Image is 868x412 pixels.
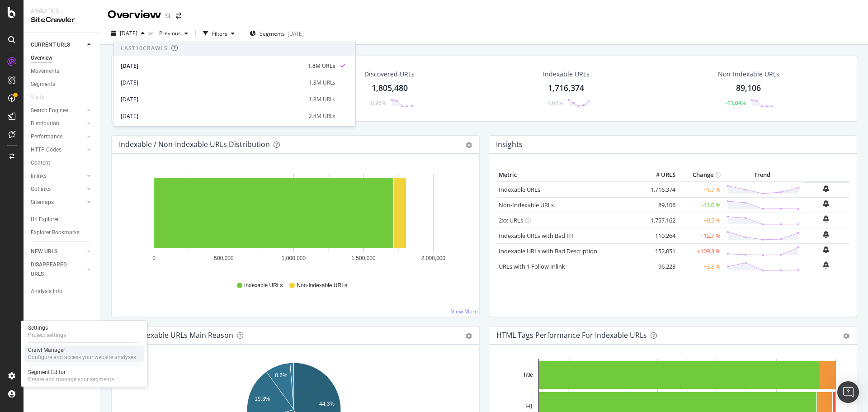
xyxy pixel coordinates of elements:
[28,376,114,383] div: Create and manage your segments
[678,213,723,228] td: +0.5 %
[212,30,227,38] div: Filters
[108,7,161,23] div: Overview
[31,53,94,63] a: Overview
[28,331,66,339] div: Project settings
[28,324,66,331] div: Settings
[642,182,678,198] td: 1,716,374
[31,158,50,168] div: Content
[718,70,779,79] div: Non-Indexable URLs
[31,287,62,296] div: Analysis Info
[31,66,94,76] a: Movements
[726,99,746,107] div: -11.04%
[156,26,192,41] button: Previous
[31,40,70,50] div: CURRENT URLS
[244,282,283,289] span: Indexable URLs
[199,26,238,41] button: Filters
[31,80,94,89] a: Segments
[31,106,85,115] a: Search Engines
[548,82,584,94] div: 1,716,374
[31,119,85,128] a: Distribution
[523,372,533,378] text: Title
[214,255,234,261] text: 500,000
[642,228,678,243] td: 110,264
[31,7,93,15] div: Analytics
[466,142,472,148] div: gear
[678,228,723,243] td: +12.7 %
[246,26,307,41] button: Segments[DATE]
[543,70,590,79] div: Indexable URLs
[499,185,540,194] a: Indexable URLs
[421,255,446,261] text: 2,000,000
[31,145,61,155] div: HTTP Codes
[31,185,85,194] a: Outlinks
[28,369,114,376] div: Segment Editor
[642,243,678,259] td: 152,051
[119,331,233,340] div: Non-Indexable URLs Main Reason
[31,185,51,194] div: Outlinks
[368,99,386,107] div: +0.96%
[31,145,85,155] a: HTTP Codes
[823,215,829,223] div: bell-plus
[121,62,302,70] div: [DATE]
[499,201,554,209] a: Non-Indexable URLs
[642,168,678,182] th: # URLS
[309,95,335,104] div: 1.8M URLs
[31,228,80,237] div: Explorer Bookmarks
[823,261,829,269] div: bell-plus
[823,200,829,207] div: bell-plus
[823,246,829,253] div: bell-plus
[31,132,62,142] div: Performance
[259,30,285,38] span: Segments
[466,333,472,339] div: gear
[642,197,678,213] td: 89,106
[499,247,597,255] a: Indexable URLs with Bad Description
[823,185,829,192] div: bell-plus
[31,215,59,224] div: Url Explorer
[119,168,469,273] svg: A chart.
[31,80,55,89] div: Segments
[275,372,288,379] text: 8.6%
[31,40,85,50] a: CURRENT URLS
[723,168,802,182] th: Trend
[121,112,303,120] div: [DATE]
[24,368,144,384] a: Segment EditorCreate and manage your segments
[282,255,306,261] text: 1,000,000
[28,346,136,354] div: Crawl Manager
[678,168,723,182] th: Change
[451,308,478,315] a: View More
[678,259,723,274] td: +3.8 %
[28,354,136,361] div: Configure and access your website analyses
[31,228,94,237] a: Explorer Bookmarks
[156,29,181,37] span: Previous
[544,99,563,107] div: +1.67%
[297,282,347,289] span: Non-Indexable URLs
[31,247,85,256] a: NEW URLS
[148,29,156,37] span: vs
[678,197,723,213] td: -11.0 %
[24,346,144,362] a: Crawl ManagerConfigure and access your website analyses
[31,260,76,279] div: DISAPPEARED URLS
[678,243,723,259] td: +109.3 %
[31,53,52,63] div: Overview
[308,62,335,70] div: 1.8M URLs
[31,215,94,224] a: Url Explorer
[121,95,303,104] div: [DATE]
[496,168,642,182] th: Metric
[165,11,172,20] div: SL
[31,198,85,207] a: Sitemaps
[309,79,335,87] div: 1.8M URLs
[843,333,849,339] div: gear
[119,140,270,149] div: Indexable / Non-Indexable URLs Distribution
[642,259,678,274] td: 96,223
[736,82,761,94] div: 89,106
[499,232,574,240] a: Indexable URLs with Bad H1
[678,182,723,198] td: +1.7 %
[24,323,144,340] a: SettingsProject settings
[31,15,93,25] div: SiteCrawler
[364,70,415,79] div: Discovered URLs
[309,112,335,120] div: 2.4M URLs
[255,396,270,402] text: 19.3%
[31,287,94,296] a: Analysis Info
[31,93,44,102] div: Visits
